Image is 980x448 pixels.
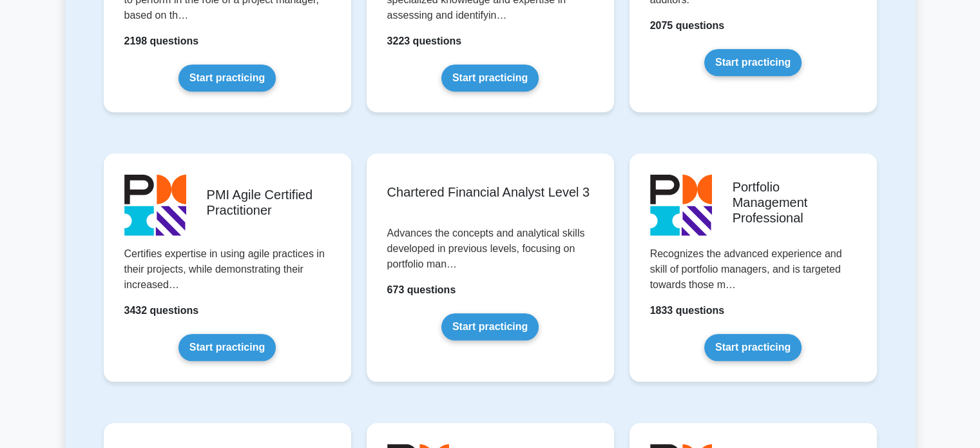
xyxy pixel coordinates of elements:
[704,334,802,361] a: Start practicing
[441,313,539,340] a: Start practicing
[178,334,276,361] a: Start practicing
[178,64,276,92] a: Start practicing
[441,64,539,92] a: Start practicing
[704,49,802,76] a: Start practicing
